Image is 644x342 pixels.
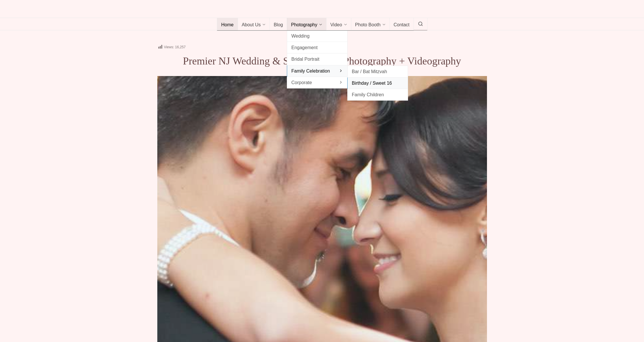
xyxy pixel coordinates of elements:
span: Contact [394,22,409,28]
span: Video [330,22,342,28]
a: Engagement [287,42,347,53]
a: Birthday / Sweet 16 [347,77,408,89]
span: Blog [274,22,283,28]
a: Family Celebration [287,65,347,77]
span: Premier NJ Wedding & Special Event Photography + Videography [183,55,461,67]
a: Corporate [287,77,347,88]
a: Family Children [347,89,408,100]
a: Video [326,18,351,31]
span: Home [221,22,234,28]
span: Views: [164,45,174,49]
span: Photography [291,22,317,28]
span: Corporate [291,79,343,86]
a: Photo Booth [351,18,390,31]
span: About Us [242,22,261,28]
a: Bridal Portrait [287,53,347,65]
span: Engagement [291,44,343,51]
span: Birthday / Sweet 16 [352,79,404,87]
span: 16,257 [175,45,186,49]
a: Bar / Bat Mitzvah [347,66,408,77]
a: Photography [287,18,326,31]
a: Contact [390,18,414,31]
a: Wedding [287,30,347,42]
a: Blog [270,18,287,31]
span: Family Children [352,91,404,99]
a: About Us [238,18,270,31]
span: Bar / Bat Mitzvah [352,68,404,75]
a: Home [217,18,238,31]
span: Photo Booth [355,22,381,28]
span: Bridal Portrait [291,55,343,63]
span: Wedding [291,32,343,40]
span: Family Celebration [291,67,343,75]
